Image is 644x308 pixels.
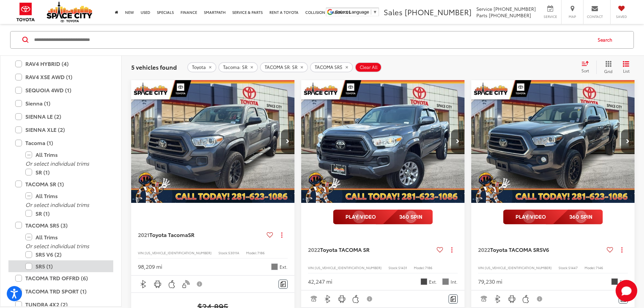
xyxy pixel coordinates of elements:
button: Comments [279,280,288,289]
span: dropdown dots [451,247,452,253]
span: S1447 [568,265,578,270]
span: Gray [271,263,278,270]
button: Grid View [596,60,618,74]
i: Or select individual trims [25,241,89,249]
label: SEQUOIA 4WD (1) [15,84,106,96]
img: Adaptive Cruise Control [309,295,318,303]
span: VIN: [308,265,315,270]
span: V6 [543,245,549,253]
span: Toyota TACOMA SR [320,245,369,253]
span: Magnetic Gray Met. [421,278,427,285]
span: ▼ [373,9,377,15]
span: Sort [581,68,589,73]
span: SR [188,231,194,238]
i: Or select individual trims [25,159,89,167]
span: Contact [587,14,603,19]
span: Toyota [192,64,206,70]
span: dropdown dots [281,232,282,238]
button: remove Toyota [187,62,216,72]
button: Next image [281,129,294,153]
span: Int. [451,279,458,285]
img: Keyless Entry [182,280,190,288]
span: Model: [246,250,257,255]
button: View Disclaimer [364,292,376,306]
button: Actions [446,244,458,256]
span: Toyota Tacoma [149,231,188,238]
span: 2021 [138,231,149,238]
span: List [623,68,629,73]
span: Gray [442,278,449,285]
div: 2022 Toyota TACOMA SR SR 0 [301,80,465,203]
img: Apple CarPlay [168,280,176,288]
span: [US_VEHICLE_IDENTIFICATION_NUMBER] [315,265,382,270]
label: RAV4 HYBRID (4) [15,58,106,70]
span: Stock: [558,265,568,270]
img: Android Auto [508,295,516,303]
span: VIN: [138,250,145,255]
span: 2022 [308,245,320,253]
span: [US_VEHICLE_IDENTIFICATION_NUMBER] [485,265,552,270]
img: Comments [451,296,456,302]
input: Search by Make, Model, or Keyword [33,31,591,48]
img: Bluetooth® [494,295,502,303]
span: VIN: [478,265,485,270]
label: RAV4 XSE AWD (1) [15,71,106,83]
span: Toyota TACOMA SR5 [490,245,543,253]
img: Space City Toyota [47,1,92,22]
button: Actions [616,244,628,256]
span: [PHONE_NUMBER] [405,6,472,17]
a: Select Language​ [335,9,377,15]
button: Next image [451,129,464,153]
span: Ext. [620,279,628,285]
img: full motion video [503,210,603,224]
span: Service [476,5,492,12]
button: Select sort value [578,60,596,74]
span: Map [565,14,580,19]
span: 53011A [228,250,239,255]
label: Tacoma (1) [15,137,106,149]
label: All Trims [25,190,106,202]
span: 7186 [425,265,432,270]
img: Apple CarPlay [522,295,530,303]
span: Model: [414,265,425,270]
label: Sienna (1) [15,97,106,109]
a: 2022 Toyota TACOMA SR5 SR5 V62022 Toyota TACOMA SR5 SR5 V62022 Toyota TACOMA SR5 SR5 V62022 Toyot... [471,80,635,203]
img: Bluetooth® [324,295,332,303]
span: Service [543,14,558,19]
span: Magnetic Gray Met. [611,278,618,285]
label: SR (1) [25,166,106,178]
span: Select Language [335,9,369,15]
label: SIENNA LE (2) [15,111,106,122]
svg: Start Chat [616,280,637,302]
span: 2022 [478,245,490,253]
img: Android Auto [338,295,346,303]
span: Ext. [429,279,437,285]
span: [PHONE_NUMBER] [494,5,536,12]
button: View Disclaimer [194,277,206,291]
img: 2022 Toyota TACOMA SR5 SR5 V6 [471,80,635,204]
span: S1431 [398,265,407,270]
img: Comments [281,281,286,287]
img: full motion video [333,210,433,224]
button: Toggle Chat Window [616,280,637,302]
span: Tacoma: SR [223,64,247,70]
span: Grid [604,68,613,74]
span: TACOMA SR: SR [265,64,297,70]
img: Bluetooth® [139,280,148,288]
button: Clear All [355,62,382,72]
i: Or select individual trims [25,200,89,208]
a: 2022Toyota TACOMA SR5V6 [478,246,604,253]
button: View Disclaimer [534,292,546,306]
button: Actions [276,229,288,241]
img: Adaptive Cruise Control [479,295,488,303]
button: remove TACOMA%20SR: SR [260,62,308,72]
a: 2022Toyota TACOMA SR [308,246,434,253]
button: List View [618,60,635,74]
label: TACOMA SR (1) [15,178,106,190]
label: All Trims [25,231,106,243]
button: Next image [621,129,635,153]
label: TACOMA TRD OFFRD (6) [15,272,106,284]
span: 7186 [257,250,265,255]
